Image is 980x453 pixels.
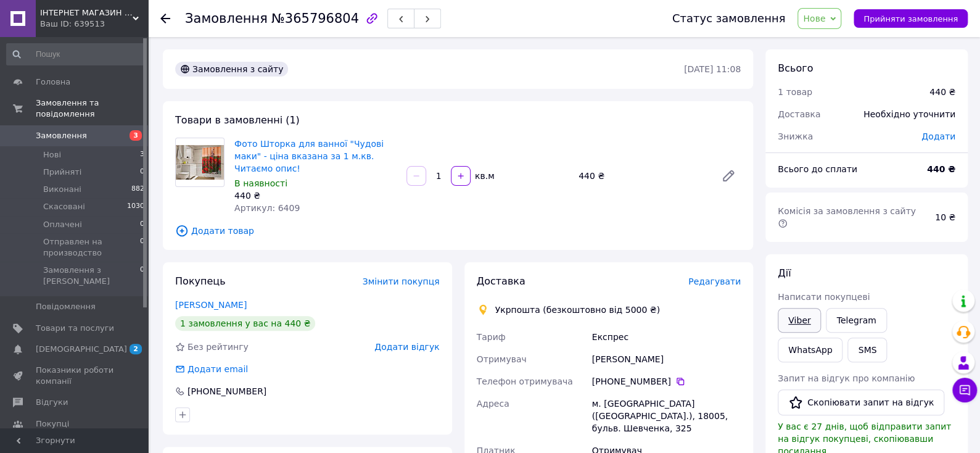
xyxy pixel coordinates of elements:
[234,189,397,202] div: 440 ₴
[43,265,140,287] span: Замовлення з [PERSON_NAME]
[36,130,87,141] span: Замовлення
[778,292,870,302] span: Написати покупцеві
[927,164,955,174] b: 440 ₴
[130,344,142,354] span: 2
[952,378,977,402] button: Чат з покупцем
[778,389,944,415] button: Скопіювати запит на відгук
[863,14,958,23] span: Прийняти замовлення
[43,219,82,230] span: Оплачені
[778,373,915,383] span: Запит на відгук про компанію
[140,265,144,287] span: 0
[854,9,968,28] button: Прийняти замовлення
[472,170,496,182] div: кв.м
[826,308,886,333] a: Telegram
[6,43,146,65] input: Пошук
[36,344,127,355] span: [DEMOGRAPHIC_DATA]
[234,203,300,213] span: Артикул: 6409
[477,376,573,386] span: Телефон отримувача
[43,184,81,195] span: Виконані
[592,375,741,388] div: [PHONE_NUMBER]
[187,342,249,352] span: Без рейтингу
[175,224,741,238] span: Додати товар
[176,145,224,180] img: Фото Шторка для ванної "Чудові маки" - ціна вказана за 1 м.кв. Читаємо опис!
[36,397,68,408] span: Відгуки
[175,62,288,77] div: Замовлення з сайту
[803,14,825,23] span: Нове
[160,12,170,25] div: Повернутися назад
[477,332,506,342] span: Тариф
[778,338,842,362] a: WhatsApp
[778,131,813,141] span: Знижка
[778,308,821,333] a: Viber
[36,77,70,88] span: Головна
[40,19,148,30] div: Ваш ID: 639513
[778,267,791,279] span: Дії
[36,418,69,430] span: Покупці
[175,316,315,331] div: 1 замовлення у вас на 440 ₴
[43,167,81,178] span: Прийняті
[175,275,226,287] span: Покупець
[175,114,300,126] span: Товари в замовленні (1)
[127,201,144,212] span: 1030
[477,275,525,287] span: Доставка
[374,342,439,352] span: Додати відгук
[234,139,384,173] a: Фото Шторка для ванної "Чудові маки" - ціна вказана за 1 м.кв. Читаємо опис!
[492,304,663,316] div: Укрпошта (безкоштовно від 5000 ₴)
[36,323,114,334] span: Товари та послуги
[590,393,743,439] div: м. [GEOGRAPHIC_DATA] ([GEOGRAPHIC_DATA].), 18005, бульв. Шевченка, 325
[590,326,743,348] div: Експрес
[186,385,268,397] div: [PHONE_NUMBER]
[778,87,812,97] span: 1 товар
[716,164,741,188] a: Редагувати
[43,149,61,160] span: Нові
[856,101,963,128] div: Необхідно уточнити
[363,276,440,286] span: Змінити покупця
[186,363,249,375] div: Додати email
[477,354,527,364] span: Отримувач
[140,167,144,178] span: 0
[590,348,743,370] div: [PERSON_NAME]
[928,204,963,231] div: 10 ₴
[778,62,813,74] span: Всього
[131,184,144,195] span: 882
[684,64,741,74] time: [DATE] 11:08
[185,11,268,26] span: Замовлення
[477,399,509,409] span: Адреса
[40,7,133,19] span: ІНТЕРНЕТ МАГАЗИН "3D - ФОТО ІНТЕР’ЄРНИЙ ДЕКОР, ІНТЕР’ЄРНИЙ ТЕКСТИЛЬ"
[43,201,85,212] span: Скасовані
[234,178,287,188] span: В наявності
[175,300,247,310] a: [PERSON_NAME]
[271,11,359,26] span: №365796804
[574,167,711,185] div: 440 ₴
[36,365,114,387] span: Показники роботи компанії
[778,164,857,174] span: Всього до сплати
[929,86,955,98] div: 440 ₴
[174,363,249,375] div: Додати email
[778,109,820,119] span: Доставка
[36,301,96,312] span: Повідомлення
[130,130,142,141] span: 3
[140,149,144,160] span: 3
[36,98,148,120] span: Замовлення та повідомлення
[672,12,786,25] div: Статус замовлення
[43,236,140,259] span: Отправлен на производство
[688,276,741,286] span: Редагувати
[847,338,887,362] button: SMS
[921,131,955,141] span: Додати
[140,219,144,230] span: 0
[778,206,918,228] span: Комісія за замовлення з сайту
[140,236,144,259] span: 0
